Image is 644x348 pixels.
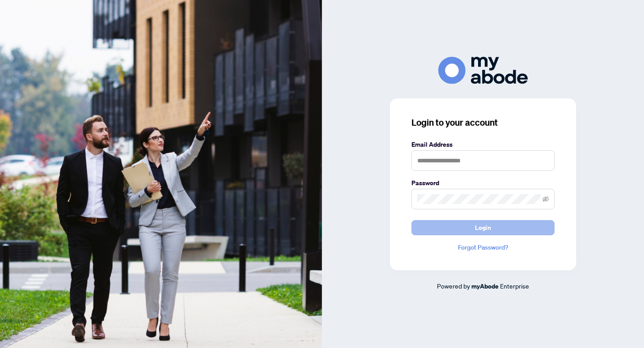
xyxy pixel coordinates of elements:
[500,282,529,290] span: Enterprise
[411,178,555,188] label: Password
[411,116,555,129] h3: Login to your account
[475,221,491,235] span: Login
[411,140,555,149] label: Email Address
[437,282,470,290] span: Powered by
[411,220,555,235] button: Login
[471,281,499,291] a: myAbode
[542,196,549,202] span: eye-invisible
[411,242,555,252] a: Forgot Password?
[438,57,528,84] img: ma-logo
